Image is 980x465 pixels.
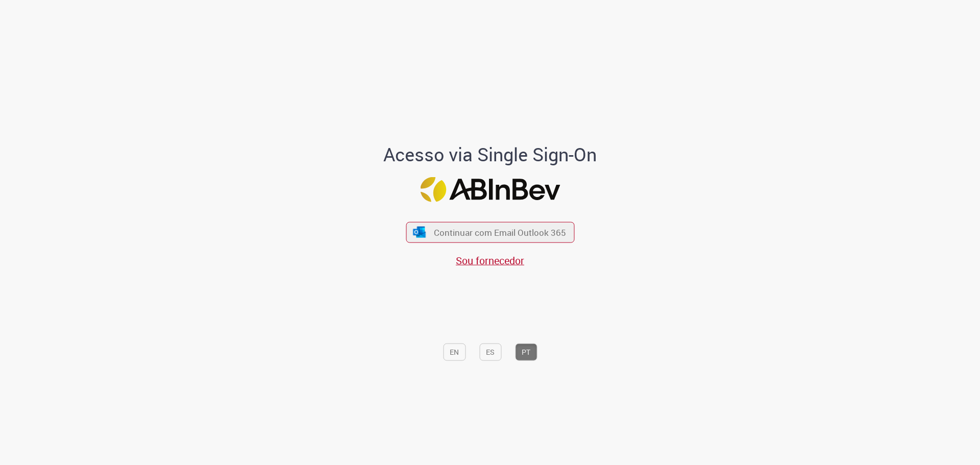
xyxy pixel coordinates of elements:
img: ícone Azure/Microsoft 360 [412,227,427,237]
button: ES [479,343,501,360]
h1: Acesso via Single Sign-On [349,144,632,165]
button: EN [443,343,465,360]
button: PT [515,343,537,360]
a: Sou fornecedor [456,254,524,267]
span: Continuar com Email Outlook 365 [434,227,566,238]
button: ícone Azure/Microsoft 360 Continuar com Email Outlook 365 [406,222,574,242]
img: Logo ABInBev [420,177,560,202]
